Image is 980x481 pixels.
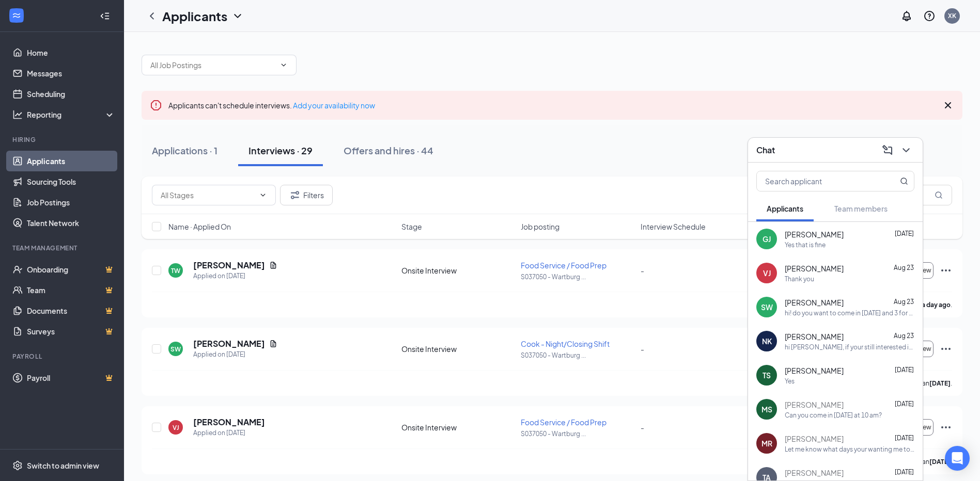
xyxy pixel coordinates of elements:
[785,399,844,410] span: [PERSON_NAME]
[173,423,179,432] div: VJ
[27,63,115,84] a: Messages
[193,428,265,438] div: Applied on [DATE]
[27,171,115,192] a: Sourcing Tools
[12,244,113,252] div: Team Management
[27,192,115,213] a: Job Postings
[269,261,277,269] svg: Document
[521,418,606,427] span: Food Service / Food Prep
[895,230,914,237] span: [DATE]
[785,241,826,249] div: Yes that is fine
[641,423,644,432] span: -
[894,298,914,306] span: Aug 23
[150,59,275,71] input: All Job Postings
[785,309,914,317] div: hi! do you want to come in [DATE] and 3 for a interview
[193,260,265,271] h5: [PERSON_NAME]
[401,422,515,432] div: Onsite Interview
[269,340,277,348] svg: Document
[289,189,301,201] svg: Filter
[900,10,913,22] svg: Notifications
[945,446,970,471] div: Open Intercom Messenger
[279,61,288,69] svg: ChevronDown
[27,84,115,104] a: Scheduling
[785,468,844,478] span: [PERSON_NAME]
[785,377,795,386] div: Yes
[168,101,375,110] span: Applicants can't schedule interviews.
[900,144,912,156] svg: ChevronDown
[27,42,115,63] a: Home
[12,460,23,471] svg: Settings
[756,145,775,156] h3: Chat
[785,229,844,239] span: [PERSON_NAME]
[100,11,110,21] svg: Collapse
[942,99,954,111] svg: Cross
[785,434,844,444] span: [PERSON_NAME]
[27,109,116,120] div: Reporting
[193,338,265,349] h5: [PERSON_NAME]
[12,135,113,144] div: Hiring
[762,336,772,346] div: NK
[940,264,952,277] svg: Ellipses
[521,272,634,281] p: S037050 - Wartburg ...
[761,404,772,414] div: MS
[757,171,879,191] input: Search applicant
[922,301,951,309] b: a day ago
[152,144,217,157] div: Applications · 1
[27,321,115,342] a: SurveysCrown
[763,268,771,278] div: VJ
[895,434,914,442] span: [DATE]
[193,349,277,360] div: Applied on [DATE]
[785,275,814,283] div: Thank you
[280,185,333,205] button: Filter Filters
[193,416,265,428] h5: [PERSON_NAME]
[231,10,244,22] svg: ChevronDown
[170,345,181,354] div: SW
[401,265,515,276] div: Onsite Interview
[940,421,952,434] svg: Ellipses
[767,204,803,213] span: Applicants
[150,99,162,111] svg: Error
[27,280,115,300] a: TeamCrown
[879,142,896,158] button: ComposeMessage
[785,331,844,342] span: [PERSON_NAME]
[27,259,115,280] a: OnboardingCrown
[785,263,844,274] span: [PERSON_NAME]
[521,339,610,348] span: Cook - Night/Closing Shift
[940,343,952,355] svg: Ellipses
[923,10,936,22] svg: QuestionInfo
[11,10,22,21] svg: WorkstreamLogo
[929,458,951,466] b: [DATE]
[401,344,515,354] div: Onsite Interview
[895,400,914,408] span: [DATE]
[898,142,914,158] button: ChevronDown
[12,109,23,120] svg: Analysis
[785,445,914,454] div: Let me know what days your wanting me to work this coming week and I'll go into sonic and ask the...
[27,213,115,233] a: Talent Network
[948,11,956,20] div: XK
[27,300,115,321] a: DocumentsCrown
[641,266,644,275] span: -
[641,344,644,354] span: -
[761,438,772,448] div: MR
[834,204,888,213] span: Team members
[894,332,914,340] span: Aug 23
[785,343,914,351] div: hi [PERSON_NAME], if your still interested in the job, can you come in [DATE] at 11?
[935,191,943,199] svg: MagnifyingGlass
[894,264,914,271] span: Aug 23
[929,379,951,387] b: [DATE]
[881,144,894,156] svg: ComposeMessage
[763,234,771,244] div: GJ
[761,302,773,312] div: SW
[895,468,914,476] span: [DATE]
[763,370,771,380] div: TS
[641,221,706,232] span: Interview Schedule
[12,352,113,361] div: Payroll
[168,221,231,232] span: Name · Applied On
[248,144,313,157] div: Interviews · 29
[521,221,559,232] span: Job posting
[27,367,115,388] a: PayrollCrown
[193,271,277,281] div: Applied on [DATE]
[293,101,375,110] a: Add your availability now
[171,266,180,275] div: TW
[146,10,158,22] svg: ChevronLeft
[259,191,267,199] svg: ChevronDown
